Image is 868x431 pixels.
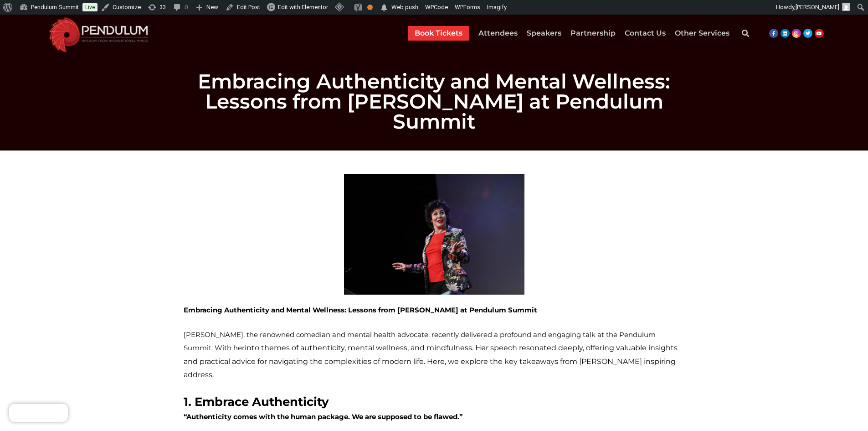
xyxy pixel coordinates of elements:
span: [PERSON_NAME], the renowned comedian and mental health advocate, recently delivered a profound an... [184,330,678,379]
img: cropped-cropped-Pendulum-Summit-Logo-Website.png [43,15,154,52]
strong: “Authenticity comes with the human package. We are supposed to be flawed.” [184,412,462,421]
a: Live [82,3,98,11]
div: OK [367,5,373,10]
h1: Embracing Authenticity and Mental Wellness: Lessons from [PERSON_NAME] at Pendulum Summit [179,71,689,131]
div: Search [736,24,755,42]
a: Contact Us [625,26,666,41]
span: 1. Embrace Authenticity [184,395,329,409]
span: into themes of authenticity, mental wellness, and mindfulness. Her speech resonated deeply, offer... [184,343,678,379]
span: [PERSON_NAME] [796,4,839,10]
a: Attendees [478,26,518,41]
img: Ruby Wax Speaking at Pendulum 2019 [344,174,524,295]
a: Book Tickets [415,26,462,41]
span: Edit with Elementor [278,4,328,10]
a: Speakers [527,26,561,41]
strong: Embracing Authenticity and Mental Wellness: Lessons from [PERSON_NAME] at Pendulum Summit [184,306,537,314]
a: Partnership [570,26,616,41]
nav: Menu [408,26,729,41]
span:  [380,1,389,14]
iframe: Brevo live chat [9,404,68,422]
a: Other Services [675,26,729,41]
